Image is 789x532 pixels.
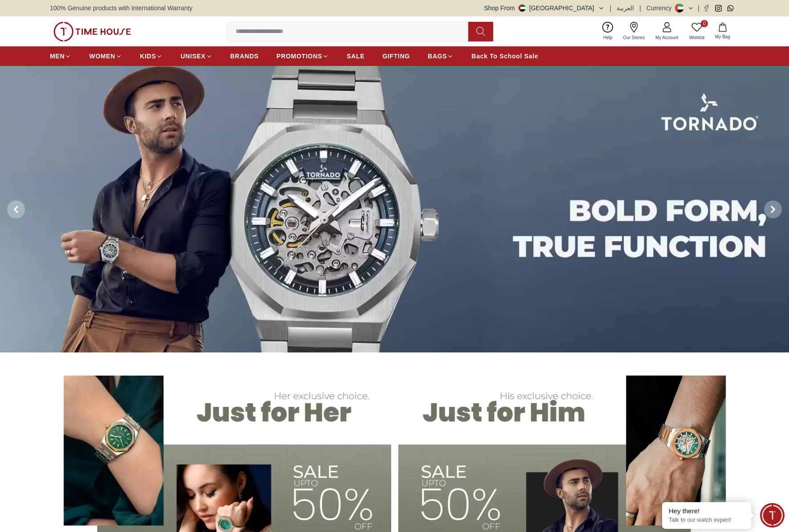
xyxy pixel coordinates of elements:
span: MEN [50,52,65,61]
span: GIFTING [382,52,410,61]
button: My Bag [710,21,736,42]
span: My Account [652,34,682,41]
div: Currency [646,4,675,12]
span: | [610,4,612,12]
a: WOMEN [89,48,122,64]
a: Facebook [703,5,710,12]
span: Our Stores [620,34,648,41]
span: | [698,4,699,12]
span: Help [600,34,616,41]
a: BAGS [428,48,454,64]
a: Instagram [715,5,722,12]
span: Back To School Sale [471,52,538,61]
a: BRANDS [230,48,259,64]
a: Whatsapp [727,5,734,12]
span: KIDS [140,52,156,61]
img: ... [53,22,131,41]
span: 0 [701,20,708,27]
a: 0Wishlist [684,20,710,43]
span: WOMEN [89,52,115,61]
div: Chat Widget [760,503,785,528]
p: Talk to our watch expert! [669,516,744,524]
a: Our Stores [618,20,650,43]
a: GIFTING [382,48,410,64]
a: Back To School Sale [471,48,538,64]
a: PROMOTIONS [277,48,329,64]
span: 100% Genuine products with International Warranty [50,4,192,12]
img: United Arab Emirates [519,4,526,12]
button: Shop From[GEOGRAPHIC_DATA] [484,4,605,12]
span: Wishlist [686,34,708,41]
a: UNISEX [180,48,212,64]
span: UNISEX [180,52,205,61]
a: MEN [50,48,71,64]
span: | [639,4,641,12]
a: Help [598,20,618,43]
span: SALE [347,52,364,61]
div: Hey there! [669,507,744,516]
span: BAGS [428,52,447,61]
span: PROMOTIONS [277,52,323,61]
a: KIDS [140,48,163,64]
button: العربية [617,4,634,12]
span: My Bag [711,33,734,40]
span: BRANDS [230,52,259,61]
a: SALE [347,48,364,64]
